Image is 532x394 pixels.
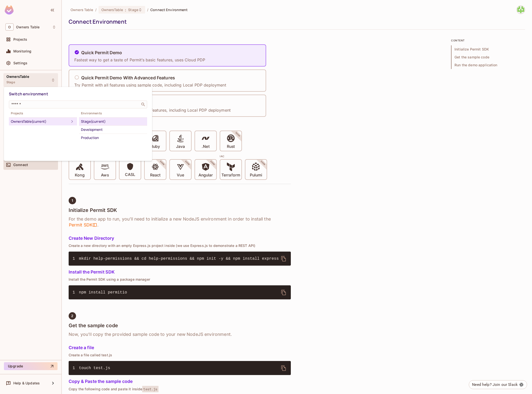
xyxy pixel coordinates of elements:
div: Production [81,135,145,141]
div: Need help? Join our Slack [472,382,518,388]
div: Development [81,127,145,133]
div: Stage (current) [81,119,145,124]
span: Projects [9,111,77,115]
span: Switch environment [9,91,48,97]
span: Environments [79,111,147,115]
div: OwnersTable (current) [11,119,69,124]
